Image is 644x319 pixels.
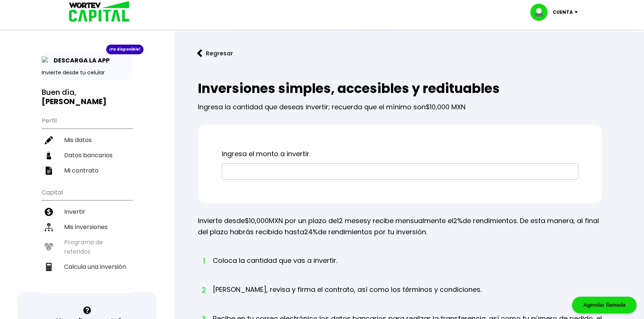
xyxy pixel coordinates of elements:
span: 12 meses [337,216,367,225]
a: Mis datos [42,132,132,148]
img: profile-image [530,4,553,21]
button: Regresar [186,43,244,63]
p: Invierte desde tu celular [42,69,132,77]
img: invertir-icon.b3b967d7.svg [45,208,53,216]
h3: Buen día, [42,88,132,106]
b: [PERSON_NAME] [42,96,107,107]
img: app-icon [42,57,50,65]
a: flecha izquierdaRegresar [186,43,632,63]
span: 24% [304,227,318,236]
p: DESCARGA LA APP [50,56,110,65]
img: icon-down [573,11,583,13]
div: ¡Ya disponible! [106,45,143,54]
img: datos-icon.10cf9172.svg [45,151,53,159]
span: 2% [453,216,463,225]
div: Agendar llamada [572,297,637,313]
h2: Inversiones simples, accesibles y redituables [198,81,602,96]
span: 2 [202,284,205,296]
img: calculadora-icon.17d418c4.svg [45,263,53,271]
img: editar-icon.952d3147.svg [45,136,53,144]
img: inversiones-icon.6695dc30.svg [45,223,53,231]
img: flecha izquierda [197,49,202,57]
li: Coloca la cantidad que vas a invertir. [213,255,337,280]
p: Cuenta [553,7,573,18]
a: Invertir [42,204,132,219]
a: Datos bancarios [42,148,132,163]
img: contrato-icon.f2db500c.svg [45,167,53,175]
p: Invierte desde MXN por un plazo de y recibe mensualmente el de rendimientos. De esta manera, al f... [198,215,602,238]
a: Mi contrato [42,163,132,178]
a: Mis inversiones [42,219,132,235]
ul: Perfil [42,112,132,178]
a: Calcula una inversión [42,259,132,274]
span: $10,000 MXN [426,102,465,112]
span: $10,000 [245,216,269,225]
li: [PERSON_NAME], revisa y firma el contrato, así como los términos y condiciones. [213,284,482,309]
p: Ingresa el monto a invertir [222,148,578,159]
p: Ingresa la cantidad que deseas invertir; recuerda que el mínimo son [198,96,602,113]
ul: Capital [42,184,132,293]
span: 1 [202,255,205,267]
